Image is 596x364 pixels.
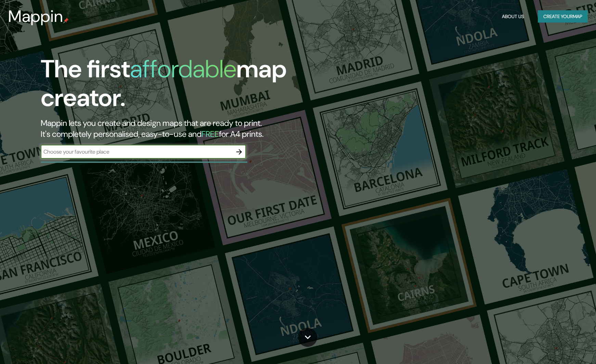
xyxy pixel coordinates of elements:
[538,10,588,23] button: Create yourmap
[63,18,69,23] img: mappin-pin
[499,10,527,23] button: About Us
[535,337,588,356] iframe: Help widget launcher
[41,148,232,156] input: Choose your favourite place
[41,55,339,118] h1: The first map creator.
[130,53,236,85] h1: affordable
[8,7,63,26] h3: Mappin
[41,118,339,140] h2: Mappin lets you create and design maps that are ready to print. It's completely personalised, eas...
[202,129,219,139] h5: FREE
